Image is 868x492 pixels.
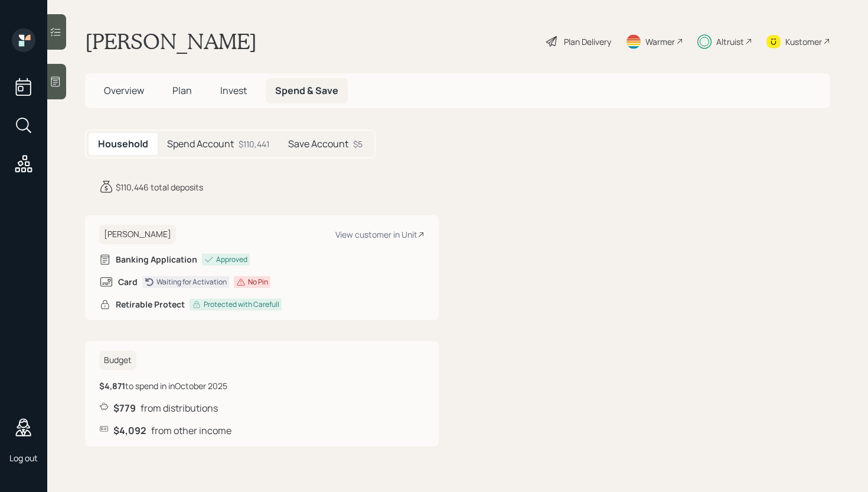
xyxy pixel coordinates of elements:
[167,138,234,150] h5: Spend Account
[275,84,338,97] span: Spend & Save
[85,28,257,54] h1: [PERSON_NAME]
[99,424,425,437] div: from other income
[645,35,675,48] div: Warmer
[99,402,425,415] div: from distributions
[113,402,136,415] b: $779
[99,351,136,370] h6: Budget
[116,181,203,193] div: $110,446 total deposits
[220,84,247,97] span: Invest
[216,254,247,265] div: Approved
[239,138,269,150] div: $110,441
[9,452,38,464] div: Log out
[99,380,227,392] div: to spend in in October 2025
[116,255,197,265] h6: Banking Application
[716,35,744,48] div: Altruist
[118,277,138,287] h6: Card
[564,35,611,48] div: Plan Delivery
[172,84,192,97] span: Plan
[288,138,348,150] h5: Save Account
[99,225,176,244] h6: [PERSON_NAME]
[248,277,268,287] div: No Pin
[353,138,363,150] div: $5
[785,35,822,48] div: Kustomer
[335,229,425,240] div: View customer in Unit
[99,380,125,391] b: $4,871
[116,300,185,310] h6: Retirable Protect
[113,424,146,437] b: $4,092
[204,299,279,310] div: Protected with Carefull
[156,277,227,287] div: Waiting for Activation
[98,138,148,150] h5: Household
[104,84,144,97] span: Overview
